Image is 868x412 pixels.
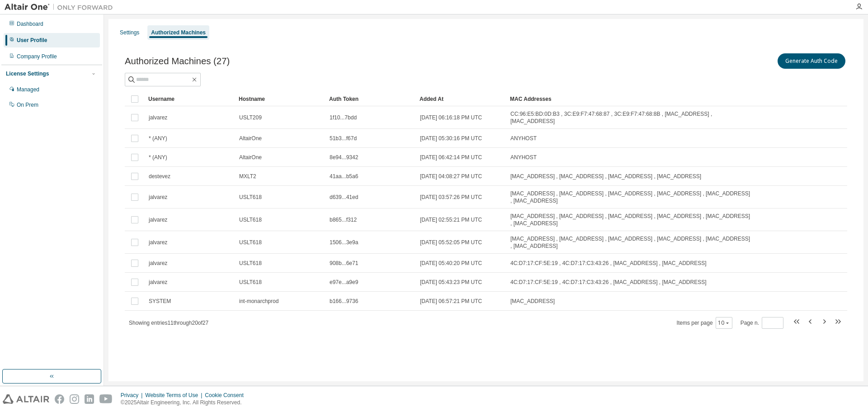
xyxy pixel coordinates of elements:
span: int-monarchprod [239,298,278,305]
span: [DATE] 06:57:21 PM UTC [420,298,482,305]
div: Hostname [239,92,322,106]
span: Page n. [741,317,783,329]
img: Altair One [5,3,118,12]
div: MAC Addresses [510,92,752,106]
span: 4C:D7:17:CF:5E:19 , 4C:D7:17:C3:43:26 , [MAC_ADDRESS] , [MAC_ADDRESS] [510,279,707,286]
p: © 2025 Altair Engineering, Inc. All Rights Reserved. [121,399,249,407]
span: 8e94...9342 [330,154,358,161]
span: Authorized Machines (27) [125,56,230,66]
span: * (ANY) [149,154,167,161]
span: e97e...a9e9 [330,279,358,286]
span: USLT618 [239,279,262,286]
span: MXLT2 [239,173,256,180]
span: b166...9736 [330,298,358,305]
span: * (ANY) [149,135,167,142]
div: Website Terms of Use [145,392,205,399]
span: jalvarez [149,194,167,201]
span: 908b...6e71 [330,260,358,267]
span: jalvarez [149,114,167,121]
div: Cookie Consent [205,392,249,399]
span: 1f10...7bdd [330,114,357,121]
div: Company Profile [17,53,57,60]
div: User Profile [17,37,47,44]
div: Username [148,92,231,106]
div: Auth Token [329,92,412,106]
span: destevez [149,173,170,180]
img: youtube.svg [99,394,113,404]
span: AltairOne [239,135,262,142]
span: USLT618 [239,216,262,223]
span: b865...f312 [330,216,357,223]
span: [DATE] 03:57:26 PM UTC [420,194,482,201]
span: [DATE] 05:40:20 PM UTC [420,260,482,267]
span: SYSTEM [149,298,171,305]
span: USLT618 [239,260,262,267]
div: Managed [17,86,39,93]
img: altair_logo.svg [3,394,49,404]
span: jalvarez [149,260,167,267]
span: [DATE] 06:16:18 PM UTC [420,114,482,121]
span: [MAC_ADDRESS] , [MAC_ADDRESS] , [MAC_ADDRESS] , [MAC_ADDRESS] , [MAC_ADDRESS] , [MAC_ADDRESS] [510,235,752,250]
div: Privacy [121,392,145,399]
span: CC:96:E5:BD:0D:B3 , 3C:E9:F7:47:68:87 , 3C:E9:F7:47:68:8B , [MAC_ADDRESS] , [MAC_ADDRESS] [510,110,752,125]
button: Generate Auth Code [778,53,845,69]
span: [DATE] 06:42:14 PM UTC [420,154,482,161]
div: Authorized Machines [151,29,206,36]
span: 51b3...f67d [330,135,357,142]
span: Items per page [677,317,732,329]
span: [DATE] 05:43:23 PM UTC [420,279,482,286]
span: [DATE] 04:08:27 PM UTC [420,173,482,180]
span: [MAC_ADDRESS] [510,298,555,305]
span: jalvarez [149,279,167,286]
span: [MAC_ADDRESS] , [MAC_ADDRESS] , [MAC_ADDRESS] , [MAC_ADDRESS] [510,173,701,180]
span: USLT209 [239,114,262,121]
img: instagram.svg [70,394,79,404]
span: 41aa...b5a6 [330,173,358,180]
div: Settings [120,29,139,36]
span: Showing entries 11 through 20 of 27 [129,320,208,326]
div: Added At [420,92,503,106]
span: jalvarez [149,216,167,223]
span: 4C:D7:17:CF:5E:19 , 4C:D7:17:C3:43:26 , [MAC_ADDRESS] , [MAC_ADDRESS] [510,260,707,267]
span: [DATE] 05:30:16 PM UTC [420,135,482,142]
button: 10 [718,319,730,327]
span: 1506...3e9a [330,239,358,246]
img: facebook.svg [55,394,64,404]
span: [MAC_ADDRESS] , [MAC_ADDRESS] , [MAC_ADDRESS] , [MAC_ADDRESS] , [MAC_ADDRESS] , [MAC_ADDRESS] [510,190,752,204]
span: [DATE] 02:55:21 PM UTC [420,216,482,223]
span: jalvarez [149,239,167,246]
span: d639...41ed [330,194,358,201]
div: On Prem [17,101,38,109]
span: USLT618 [239,239,262,246]
span: ANYHOST [510,154,537,161]
span: ANYHOST [510,135,537,142]
span: [MAC_ADDRESS] , [MAC_ADDRESS] , [MAC_ADDRESS] , [MAC_ADDRESS] , [MAC_ADDRESS] , [MAC_ADDRESS] [510,213,752,227]
span: AltairOne [239,154,262,161]
div: Dashboard [17,20,43,28]
div: License Settings [6,70,49,77]
span: USLT618 [239,194,262,201]
img: linkedin.svg [85,394,94,404]
span: [DATE] 05:52:05 PM UTC [420,239,482,246]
